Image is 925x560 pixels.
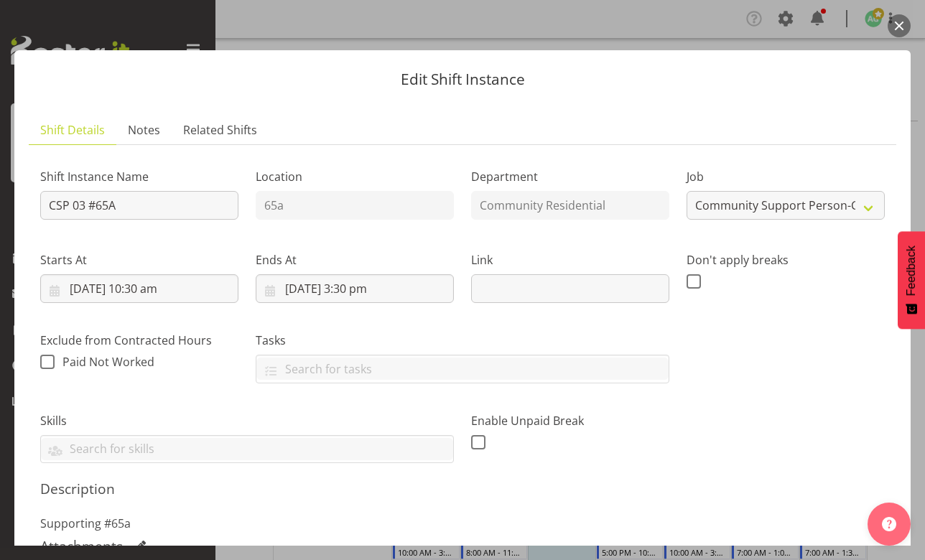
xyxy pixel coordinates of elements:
label: Starts At [40,251,238,269]
span: Paid Not Worked [62,354,154,370]
label: Skills [40,412,454,429]
label: Don't apply breaks [687,251,885,269]
span: Notes [128,121,160,139]
img: help-xxl-2.png [882,517,896,531]
span: Feedback [905,246,918,296]
input: Search for skills [41,438,453,460]
label: Enable Unpaid Break [471,412,669,429]
input: Shift Instance Name [40,191,238,220]
input: Click to select... [256,274,454,303]
p: Supporting #65a [40,515,885,532]
span: Related Shifts [183,121,257,139]
label: Link [471,251,669,269]
input: Search for tasks [256,358,669,380]
button: Feedback - Show survey [898,231,925,329]
label: Location [256,168,454,185]
label: Shift Instance Name [40,168,238,185]
label: Exclude from Contracted Hours [40,332,238,349]
label: Tasks [256,332,669,349]
label: Job [687,168,885,185]
span: Shift Details [40,121,105,139]
p: Edit Shift Instance [29,72,896,87]
label: Ends At [256,251,454,269]
label: Department [471,168,669,185]
input: Click to select... [40,274,238,303]
h5: Description [40,480,885,498]
h5: Attachments [40,538,123,555]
